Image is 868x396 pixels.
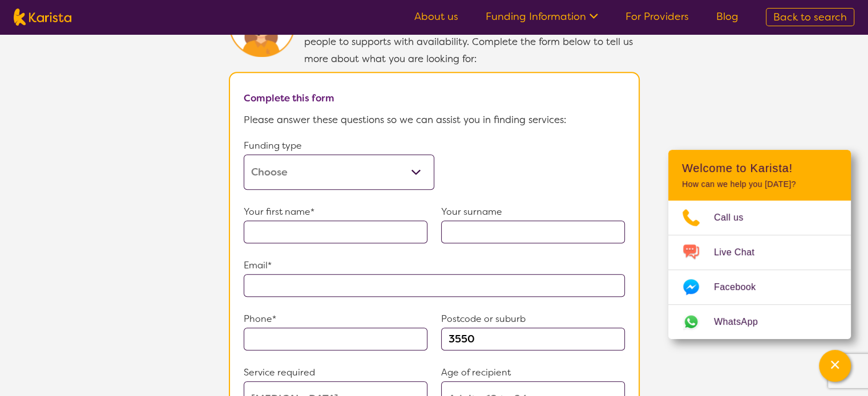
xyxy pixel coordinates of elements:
span: WhatsApp [714,313,772,330]
div: Channel Menu [668,150,851,339]
a: Blog [716,10,738,23]
p: Funding type [244,137,434,154]
h2: Welcome to Karista! [682,161,837,175]
span: Facebook [714,279,769,296]
a: For Providers [625,10,689,23]
img: Karista logo [14,9,71,26]
p: Phone* [244,311,427,328]
p: How can we help you [DATE]? [682,179,837,189]
span: Live Chat [714,244,768,261]
span: Back to search [773,10,847,24]
ul: Choose channel [668,201,851,339]
button: Channel Menu [819,350,851,382]
p: Postcode or suburb [441,311,625,328]
p: Please answer these questions so we can assist you in finding services: [244,111,625,128]
a: About us [414,10,458,23]
span: Call us [714,209,757,226]
p: Our Client Services team are experienced in finding and connecting people to supports with availa... [304,16,640,67]
b: Complete this form [244,92,334,104]
a: Back to search [766,8,854,26]
p: Age of recipient [441,364,625,381]
p: Your surname [441,203,625,221]
a: Funding Information [486,10,598,23]
p: Service required [244,364,427,381]
p: Your first name* [244,203,427,221]
p: Email* [244,257,625,274]
a: Web link opens in a new tab. [668,305,851,339]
